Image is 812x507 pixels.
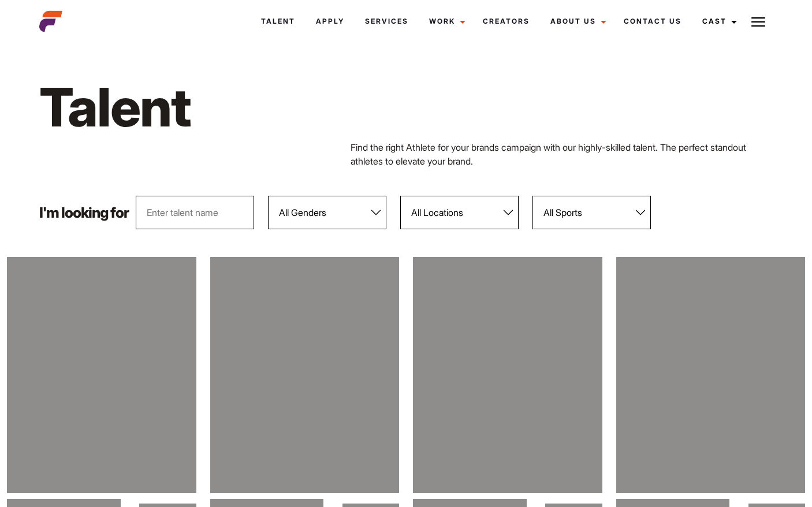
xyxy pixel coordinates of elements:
a: Contact Us [613,6,692,37]
img: Burger icon [751,15,765,29]
a: Apply [306,6,355,37]
a: Work [419,6,472,37]
h1: Talent [39,74,461,140]
a: Services [355,6,419,37]
a: About Us [540,6,613,37]
a: Talent [251,6,306,37]
a: Cast [692,6,744,37]
p: Find the right Athlete for your brands campaign with our highly-skilled talent. The perfect stand... [351,140,773,168]
p: I'm looking for [39,206,129,220]
input: Enter talent name [136,196,254,229]
a: Creators [472,6,540,37]
img: cropped-aefm-brand-fav-22-square.png [39,10,62,33]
